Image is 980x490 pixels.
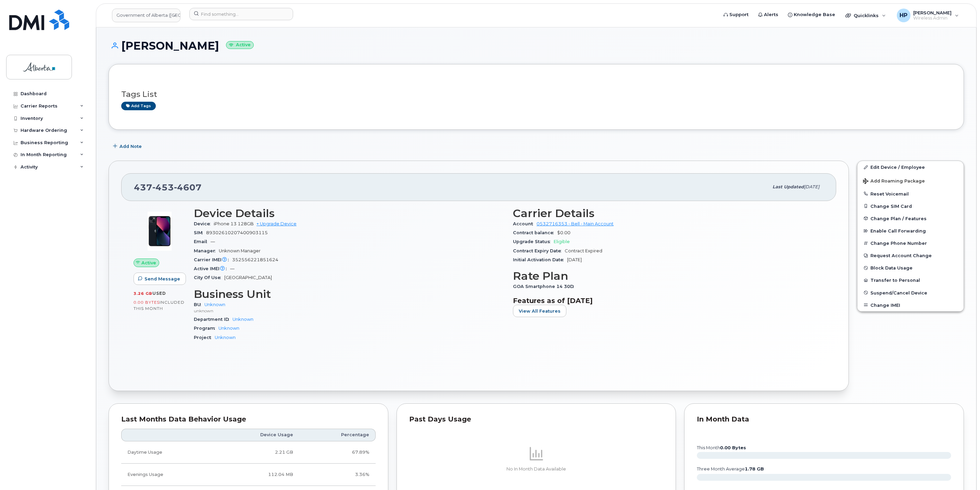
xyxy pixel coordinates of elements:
[857,225,964,237] button: Enable Call Forwarding
[745,466,764,472] tspan: 1.78 GB
[109,140,148,152] button: Add Note
[194,230,206,235] span: SIM
[206,230,268,235] span: 89302610207400903115
[870,290,927,295] span: Suspend/Cancel Device
[863,178,925,185] span: Add Roaming Package
[513,297,824,305] h3: Features as of [DATE]
[215,464,299,486] td: 112.04 MB
[134,291,152,296] span: 3.26 GB
[194,308,505,314] p: unknown
[857,212,964,225] button: Change Plan / Features
[772,184,804,189] span: Last updated
[121,464,215,486] td: Evenings Usage
[299,429,376,441] th: Percentage
[194,207,505,219] h3: Device Details
[194,302,204,307] span: BU
[230,266,235,271] span: —
[870,228,926,234] span: Enable Call Forwarding
[233,317,253,322] a: Unknown
[857,237,964,249] button: Change Phone Number
[194,266,230,271] span: Active IMEI
[121,102,156,110] a: Add tags
[215,441,299,464] td: 2.21 GB
[513,270,824,282] h3: Rate Plan
[194,248,219,253] span: Manager
[554,239,570,244] span: Eligible
[121,464,376,486] tr: Weekdays from 6:00pm to 8:00am
[219,248,261,253] span: Unknown Manager
[109,40,964,52] h1: [PERSON_NAME]
[194,275,224,280] span: City Of Use
[696,445,746,450] text: this month
[857,174,964,188] button: Add Roaming Package
[513,257,567,262] span: Initial Activation Date
[226,41,254,49] small: Active
[299,464,376,486] td: 3.36%
[567,257,582,262] span: [DATE]
[513,207,824,219] h3: Carrier Details
[537,221,614,226] a: 0532716353 - Bell - Main Account
[134,300,185,311] span: included this month
[857,249,964,262] button: Request Account Change
[857,262,964,274] button: Block Data Usage
[857,299,964,311] button: Change IMEI
[218,326,239,331] a: Unknown
[513,239,554,244] span: Upgrade Status
[145,276,180,282] span: Send Message
[174,182,202,192] span: 4607
[194,257,232,262] span: Carrier IMEI
[409,416,664,423] div: Past Days Usage
[804,184,819,189] span: [DATE]
[232,257,278,262] span: 352556221851624
[565,248,602,253] span: Contract Expired
[857,287,964,299] button: Suspend/Cancel Device
[513,230,557,235] span: Contract balance
[256,221,297,226] a: + Upgrade Device
[857,188,964,200] button: Reset Voicemail
[121,90,951,99] h3: Tags List
[519,308,561,314] span: View All Features
[215,335,236,340] a: Unknown
[194,288,505,300] h3: Business Unit
[513,305,566,317] button: View All Features
[141,260,156,266] span: Active
[194,317,233,322] span: Department ID
[857,200,964,212] button: Change SIM Card
[720,445,746,450] tspan: 0.00 Bytes
[134,300,160,305] span: 0.00 Bytes
[139,211,180,252] img: image20231002-3703462-1ig824h.jpeg
[204,302,225,307] a: Unknown
[194,335,215,340] span: Project
[870,216,927,221] span: Change Plan / Features
[857,274,964,286] button: Transfer to Personal
[513,248,565,253] span: Contract Expiry Date
[194,239,211,244] span: Email
[215,429,299,441] th: Device Usage
[857,161,964,173] a: Edit Device / Employee
[121,416,376,423] div: Last Months Data Behavior Usage
[194,326,218,331] span: Program
[120,143,142,150] span: Add Note
[409,466,664,472] p: No In Month Data Available
[134,273,186,285] button: Send Message
[152,291,166,296] span: used
[696,466,764,472] text: three month average
[224,275,272,280] span: [GEOGRAPHIC_DATA]
[697,416,951,423] div: In Month Data
[513,284,577,289] span: GOA Smartphone 14 30D
[211,239,215,244] span: —
[557,230,570,235] span: $0.00
[194,221,214,226] span: Device
[513,221,537,226] span: Account
[299,441,376,464] td: 67.89%
[152,182,174,192] span: 453
[214,221,254,226] span: iPhone 13 128GB
[134,182,202,192] span: 437
[121,441,215,464] td: Daytime Usage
